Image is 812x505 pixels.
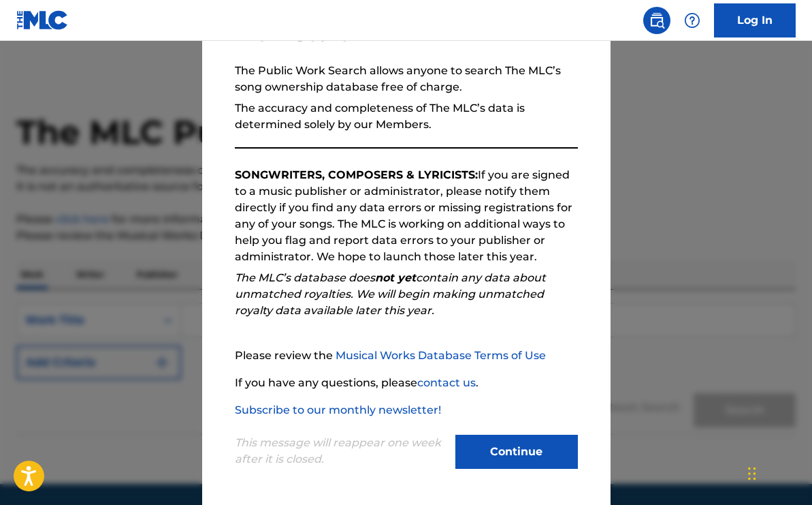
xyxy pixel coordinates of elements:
a: Public Search [643,7,670,34]
strong: not yet [375,271,416,284]
a: Log In [714,3,796,37]
p: This message will reappear one week after it is closed. [235,435,447,468]
a: contact us [417,376,476,389]
a: Musical Works Database Terms of Use [336,349,546,362]
p: Please review the [235,348,578,364]
p: The accuracy and completeness of The MLC’s data is determined solely by our Members. [235,100,578,133]
em: The MLC’s database does contain any data about unmatched royalties. We will begin making unmatche... [235,271,546,317]
iframe: Chat Widget [744,440,812,505]
img: help [684,12,700,29]
p: The Public Work Search allows anyone to search The MLC’s song ownership database free of charge. [235,63,578,95]
div: Help [679,7,706,34]
button: Continue [455,435,578,469]
a: Subscribe to our monthly newsletter! [235,403,441,416]
strong: SONGWRITERS, COMPOSERS & LYRICISTS: [235,168,478,181]
div: Drag [748,453,756,494]
p: If you are signed to a music publisher or administrator, please notify them directly if you find ... [235,167,578,265]
p: If you have any questions, please . [235,375,578,391]
img: search [649,12,665,29]
img: MLC Logo [16,10,69,30]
